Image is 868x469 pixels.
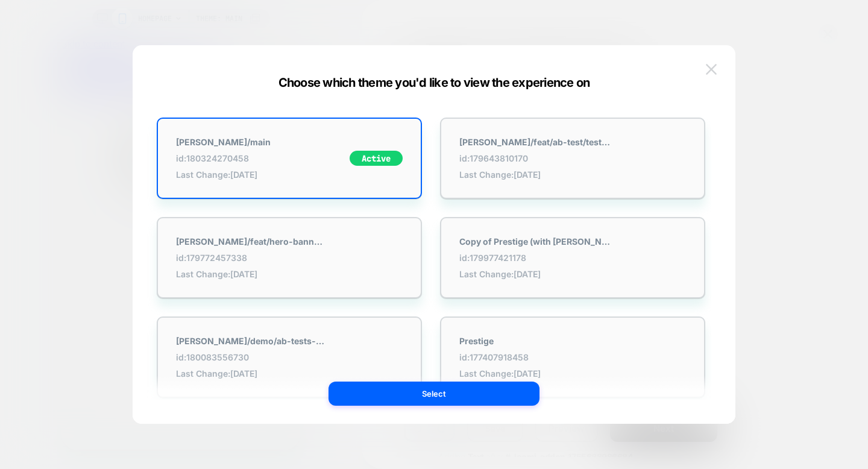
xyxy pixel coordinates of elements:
[176,368,327,379] span: Last Change: [DATE]
[350,151,403,166] div: Active
[176,269,327,279] span: Last Change: [DATE]
[176,352,327,362] span: id: 180083556730
[176,336,327,346] strong: [PERSON_NAME]/demo/ab-tests-demo
[176,153,271,163] span: id: 180324270458
[133,75,735,90] div: Choose which theme you'd like to view the experience on
[176,236,327,247] strong: [PERSON_NAME]/feat/hero-banner-cta-optimisation
[176,137,271,147] strong: [PERSON_NAME]/main
[329,382,539,406] button: Select
[176,253,327,263] span: id: 179772457338
[176,169,271,180] span: Last Change: [DATE]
